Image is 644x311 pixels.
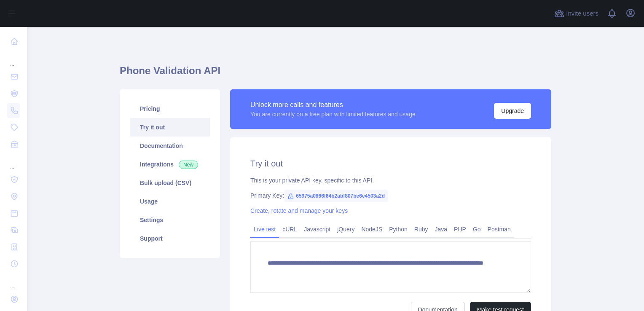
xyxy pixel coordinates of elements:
[179,161,198,169] span: New
[120,64,551,84] h1: Phone Validation API
[411,223,432,236] a: Ruby
[553,7,600,20] button: Invite users
[334,223,358,236] a: jQuery
[250,100,416,110] div: Unlock more calls and features
[7,51,20,67] div: ...
[250,110,416,118] div: You are currently on a free plan with limited features and usage
[130,99,210,118] a: Pricing
[130,137,210,155] a: Documentation
[250,176,531,185] div: This is your private API key, specific to this API.
[130,118,210,137] a: Try it out
[7,273,20,290] div: ...
[432,223,451,236] a: Java
[130,192,210,211] a: Usage
[130,174,210,192] a: Bulk upload (CSV)
[250,223,279,236] a: Live test
[250,207,348,214] a: Create, rotate and manage your keys
[484,223,514,236] a: Postman
[130,229,210,248] a: Support
[566,9,598,19] span: Invite users
[250,191,531,200] div: Primary Key:
[494,103,531,119] button: Upgrade
[470,223,484,236] a: Go
[250,158,531,169] h2: Try it out
[358,223,386,236] a: NodeJS
[284,190,388,202] span: 65975a0866f64b2abf807be6e4503a2d
[130,211,210,229] a: Settings
[130,155,210,174] a: Integrations New
[451,223,470,236] a: PHP
[301,223,334,236] a: Javascript
[7,153,20,170] div: ...
[279,223,301,236] a: cURL
[386,223,411,236] a: Python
